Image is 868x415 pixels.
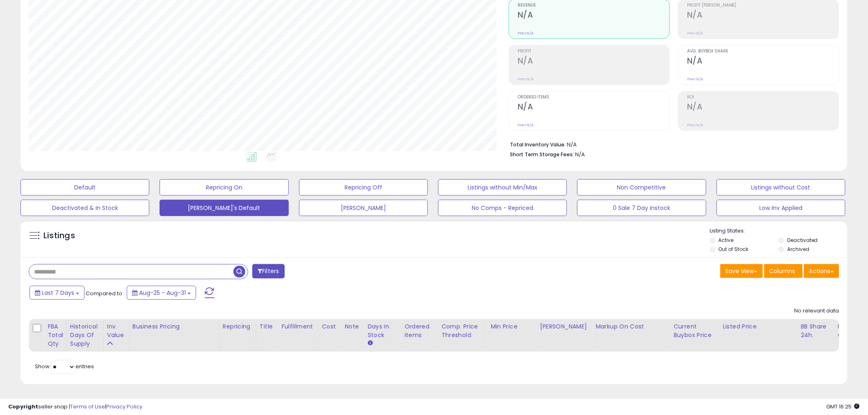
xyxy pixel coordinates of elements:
b: Total Inventory Value: [510,141,566,148]
span: Profit [518,49,669,54]
span: Ordered Items [518,95,669,100]
div: seller snap | | [8,403,142,411]
button: Low Inv Applied [717,200,845,216]
button: Filters [252,264,284,278]
h2: N/A [687,56,839,67]
small: Prev: N/A [687,31,703,36]
div: Cost [322,322,338,331]
button: Last 7 Days [30,286,85,300]
div: Business Pricing [132,322,216,331]
span: Revenue [518,3,669,8]
small: Prev: N/A [518,77,534,82]
label: Active [719,237,734,244]
h2: N/A [687,10,839,21]
button: Deactivated & In Stock [21,200,149,216]
small: Days In Stock. [368,340,372,347]
div: Historical Days Of Supply [70,322,100,348]
small: Prev: N/A [687,123,703,128]
button: Listings without Min/Max [438,179,567,196]
span: ROI [687,95,839,100]
b: Short Term Storage Fees: [510,151,574,158]
h2: N/A [518,102,669,113]
div: Inv. value [107,322,126,340]
div: Num of Comp. [838,322,868,340]
button: Non Competitive [577,179,706,196]
h5: Listings [43,230,75,242]
button: Aug-25 - Aug-31 [127,286,196,300]
span: Profit [PERSON_NAME] [687,3,839,8]
label: Archived [787,246,809,253]
span: Compared to: [86,290,123,297]
div: No relevant data [795,307,839,315]
div: Title [260,322,274,331]
button: Columns [764,264,803,278]
button: Listings without Cost [717,179,845,196]
span: Aug-25 - Aug-31 [139,289,186,297]
div: Note [345,322,361,331]
div: Days In Stock [368,322,397,340]
span: Last 7 Days [42,289,74,297]
div: Ordered Items [404,322,434,340]
button: [PERSON_NAME] [299,200,428,216]
button: No Comps - Repriced [438,200,567,216]
th: The percentage added to the cost of goods (COGS) that forms the calculator for Min & Max prices. [592,319,670,352]
button: Repricing On [160,179,288,196]
span: Avg. Buybox Share [687,49,839,54]
div: Markup on Cost [596,322,667,331]
button: Actions [804,264,839,278]
span: Columns [770,267,795,275]
h2: N/A [687,102,839,113]
button: Save View [720,264,763,278]
button: [PERSON_NAME]'s Default [160,200,288,216]
h2: N/A [518,56,669,67]
small: Prev: N/A [687,77,703,82]
div: BB Share 24h. [801,322,831,340]
div: Listed Price [723,322,794,331]
label: Deactivated [787,237,818,244]
div: Current Buybox Price [674,322,716,340]
button: Repricing Off [299,179,428,196]
small: Prev: N/A [518,123,534,128]
a: Privacy Policy [106,403,142,410]
button: Default [21,179,149,196]
span: Show: entries [35,363,94,370]
span: 2025-09-8 16:25 GMT [827,403,860,410]
h2: N/A [518,10,669,21]
div: FBA Total Qty [48,322,63,348]
div: Repricing [223,322,253,331]
div: Fulfillment [281,322,315,331]
small: Prev: N/A [518,31,534,36]
span: N/A [575,150,585,158]
label: Out of Stock [719,246,749,253]
div: [PERSON_NAME] [540,322,589,331]
div: Comp. Price Threshold [441,322,484,340]
li: N/A [510,139,833,149]
strong: Copyright [8,403,38,410]
div: Min Price [491,322,533,331]
p: Listing States: [710,227,847,235]
button: 0 Sale 7 Day instock [577,200,706,216]
a: Terms of Use [70,403,105,410]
